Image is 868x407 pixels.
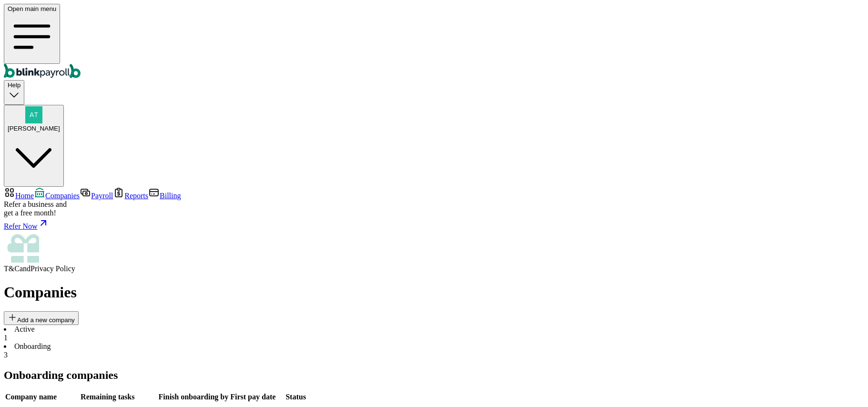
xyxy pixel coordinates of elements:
div: Refer a business and get a free month! [4,200,864,217]
a: Reports [113,192,148,200]
span: Billing [160,192,181,200]
span: Help [8,81,20,89]
nav: Global [4,4,864,80]
button: Help [4,80,24,104]
nav: Sidebar [4,187,864,273]
span: Privacy Policy [31,265,75,273]
button: [PERSON_NAME] [4,105,64,187]
h2: Onboarding companies [4,369,864,382]
a: Home [4,192,34,200]
button: Add a new company [4,311,79,325]
span: Reports [124,192,148,200]
li: Active [4,325,864,342]
span: 3 [4,351,8,359]
span: T&C [4,265,20,273]
h1: Companies [4,284,864,301]
span: Add a new company [17,316,75,324]
button: Open main menu [4,4,60,64]
span: Companies [45,192,80,200]
span: Open main menu [8,5,56,12]
span: Payroll [91,192,113,200]
th: First pay date [230,392,276,402]
th: Remaining tasks [58,392,157,402]
span: and [20,265,31,273]
span: 1 [4,334,8,342]
th: Status [277,392,314,402]
span: [PERSON_NAME] [8,125,60,132]
th: Finish onboarding by [158,392,229,402]
span: Home [15,192,34,200]
a: Billing [148,192,181,200]
a: Refer Now [4,217,864,231]
a: Companies [34,192,80,200]
a: Payroll [80,192,113,200]
li: Onboarding [4,342,864,359]
th: Company name [5,392,57,402]
iframe: Chat Widget [710,304,868,407]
